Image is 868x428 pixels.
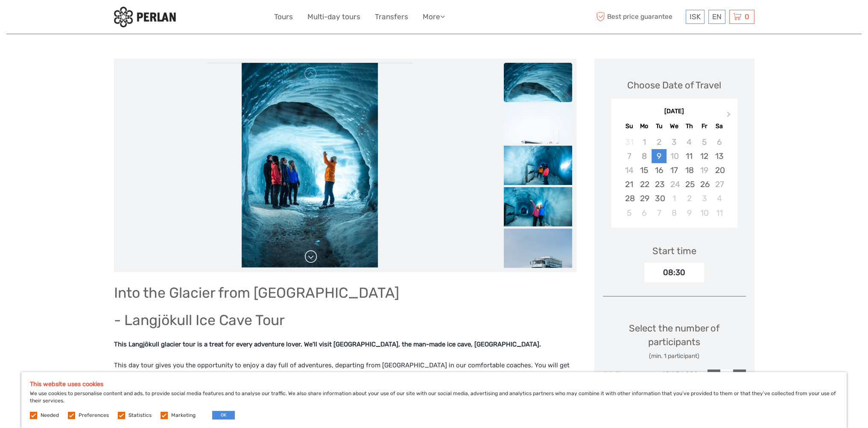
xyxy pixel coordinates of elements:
[666,177,681,191] div: Not available Wednesday, September 24th, 2025
[697,206,712,220] div: Choose Friday, October 10th, 2025
[622,135,637,149] div: Not available Sunday, August 31st, 2025
[594,10,684,24] span: Best price guarantee
[652,135,666,149] div: Not available Tuesday, September 2nd, 2025
[690,12,701,21] span: ISK
[504,187,572,233] img: 539e765343654b429d429dc4d1a94c1a.jpeg
[682,120,697,132] div: Th
[697,191,712,205] div: Choose Friday, October 3rd, 2025
[114,340,541,348] strong: This Langjökull glacier tour is a treat for every adventure lover. We'll visit [GEOGRAPHIC_DATA],...
[743,12,751,21] span: 0
[114,311,576,329] h1: - Langjökull Ice Cave Tour
[30,381,838,388] h5: This website uses cookies
[622,177,637,191] div: Choose Sunday, September 21st, 2025
[307,11,360,23] a: Multi-day tours
[697,120,712,132] div: Fr
[733,369,746,382] div: +
[682,149,697,163] div: Choose Thursday, September 11th, 2025
[114,6,176,27] img: 288-6a22670a-0f57-43d8-a107-52fbc9b92f2c_logo_small.jpg
[644,263,704,282] div: 08:30
[682,163,697,177] div: Choose Thursday, September 18th, 2025
[274,11,293,23] a: Tours
[41,412,59,419] label: Needed
[652,120,666,132] div: Tu
[652,149,666,163] div: Choose Tuesday, September 9th, 2025
[504,104,572,207] img: 78c017c5f6d541388602ecc5aa2d43bc.jpeg
[682,191,697,205] div: Choose Thursday, October 2nd, 2025
[666,120,681,132] div: We
[682,177,697,191] div: Choose Thursday, September 25th, 2025
[622,149,637,163] div: Not available Sunday, September 7th, 2025
[712,163,727,177] div: Choose Saturday, September 20th, 2025
[697,149,712,163] div: Choose Friday, September 12th, 2025
[504,63,572,165] img: 56c4b3d4da864349951a8d5b452676bb.jpeg
[650,369,698,387] div: ISK 36,990
[12,15,96,22] p: We're away right now. Please check back later!
[666,206,681,220] div: Choose Wednesday, October 8th, 2025
[652,177,666,191] div: Choose Tuesday, September 23rd, 2025
[712,191,727,205] div: Choose Saturday, October 4th, 2025
[614,135,734,220] div: month 2025-09
[723,109,736,123] button: Next Month
[622,120,637,132] div: Su
[652,206,666,220] div: Choose Tuesday, October 7th, 2025
[652,191,666,205] div: Choose Tuesday, September 30th, 2025
[712,206,727,220] div: Choose Saturday, October 11th, 2025
[622,206,637,220] div: Choose Sunday, October 5th, 2025
[114,360,576,404] p: This day tour gives you the opportunity to enjoy a day full of adventures, departing from [GEOGRA...
[666,135,681,149] div: Not available Wednesday, September 3rd, 2025
[712,177,727,191] div: Not available Saturday, September 27th, 2025
[603,352,746,361] div: (min. 1 participant)
[603,369,651,387] div: Adult
[697,163,712,177] div: Not available Friday, September 19th, 2025
[637,177,652,191] div: Choose Monday, September 22nd, 2025
[611,107,737,116] div: [DATE]
[697,135,712,149] div: Not available Friday, September 5th, 2025
[98,13,108,23] button: Open LiveChat chat widget
[622,191,637,205] div: Choose Sunday, September 28th, 2025
[79,412,109,419] label: Preferences
[114,284,576,302] h1: Into the Glacier from [GEOGRAPHIC_DATA]
[21,372,847,428] div: We use cookies to personalise content and ads, to provide social media features and to analyse ou...
[666,149,681,163] div: Not available Wednesday, September 10th, 2025
[637,135,652,149] div: Not available Monday, September 1st, 2025
[627,79,721,92] div: Choose Date of Travel
[637,191,652,205] div: Choose Monday, September 29th, 2025
[603,322,746,361] div: Select the number of participants
[697,177,712,191] div: Choose Friday, September 26th, 2025
[637,206,652,220] div: Choose Monday, October 6th, 2025
[707,369,720,382] div: -
[504,146,572,191] img: 3f902d68b7e440dfbfefbc9f1aa5903a.jpeg
[504,229,572,297] img: 1cafb7fcc6804c99bcdccf2df4caca22.jpeg
[423,11,445,23] a: More
[171,412,196,419] label: Marketing
[682,206,697,220] div: Choose Thursday, October 9th, 2025
[637,163,652,177] div: Choose Monday, September 15th, 2025
[637,120,652,132] div: Mo
[712,149,727,163] div: Choose Saturday, September 13th, 2025
[666,163,681,177] div: Choose Wednesday, September 17th, 2025
[129,412,152,419] label: Statistics
[212,411,235,419] button: OK
[637,149,652,163] div: Not available Monday, September 8th, 2025
[652,163,666,177] div: Choose Tuesday, September 16th, 2025
[712,135,727,149] div: Not available Saturday, September 6th, 2025
[708,10,725,24] div: EN
[242,63,378,268] img: 56c4b3d4da864349951a8d5b452676bb_main_slider.jpeg
[622,163,637,177] div: Not available Sunday, September 14th, 2025
[712,120,727,132] div: Sa
[375,11,408,23] a: Transfers
[666,191,681,205] div: Choose Wednesday, October 1st, 2025
[682,135,697,149] div: Not available Thursday, September 4th, 2025
[652,244,696,258] div: Start time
